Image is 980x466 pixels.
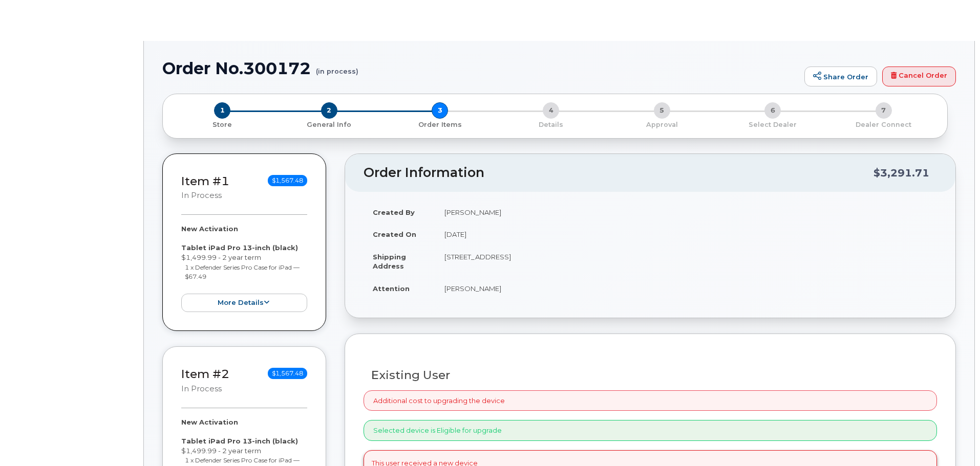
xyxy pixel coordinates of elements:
[364,166,874,180] h2: Order Information
[373,208,415,216] strong: Created By
[181,225,238,233] strong: New Activation
[882,66,956,87] a: Cancel Order
[274,119,385,129] a: 2 General Info
[435,246,937,277] td: [STREET_ADDRESS]
[435,277,937,300] td: [PERSON_NAME]
[181,191,222,200] small: in process
[181,224,307,312] div: $1,499.99 - 2 year term
[181,294,307,313] button: more details
[373,284,410,293] strong: Attention
[278,120,381,129] p: General Info
[181,174,229,188] a: Item #1
[181,384,222,393] small: in process
[373,230,416,238] strong: Created On
[435,201,937,224] td: [PERSON_NAME]
[435,223,937,246] td: [DATE]
[175,120,270,129] p: Store
[364,390,937,411] div: Additional cost to upgrading the device
[181,243,298,252] strong: Tablet iPad Pro 13-inch (black)
[181,437,298,445] strong: Tablet iPad Pro 13-inch (black)
[316,59,358,75] small: (in process)
[874,163,929,183] div: $3,291.71
[268,368,307,379] span: $1,567.48
[214,102,230,119] span: 1
[321,102,337,119] span: 2
[804,66,877,87] a: Share Order
[181,367,229,381] a: Item #2
[181,418,238,426] strong: New Activation
[185,263,300,281] small: 1 x Defender Series Pro Case for iPad — $67.49
[364,420,937,441] div: Selected device is Eligible for upgrade
[162,59,799,77] h1: Order No.300172
[371,369,929,382] h3: Existing User
[268,175,307,186] span: $1,567.48
[373,253,406,271] strong: Shipping Address
[171,119,274,129] a: 1 Store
